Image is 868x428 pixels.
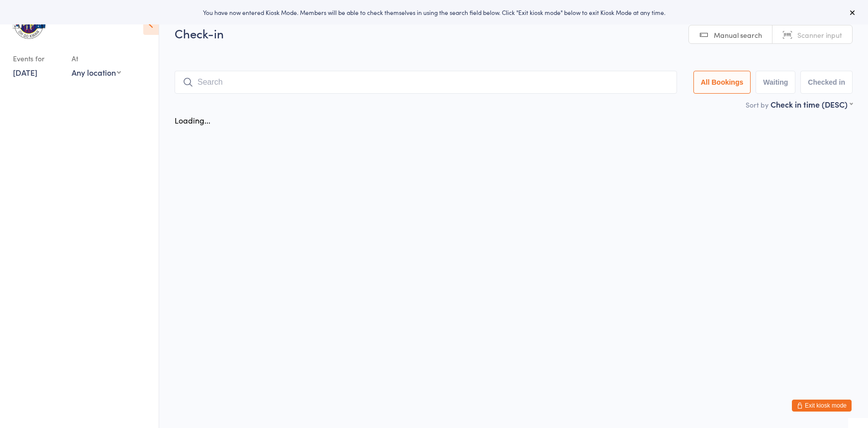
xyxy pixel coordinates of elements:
[714,30,762,40] span: Manual search
[175,115,210,126] div: Loading...
[72,50,121,67] div: At
[797,30,842,40] span: Scanner input
[16,8,852,16] div: You have now entered Kiosk Mode. Members will be able to check themselves in using the search fie...
[72,67,121,78] div: Any location
[746,100,769,110] label: Sort by
[693,71,751,94] button: All Bookings
[175,25,853,41] h2: Check-in
[175,71,677,94] input: Search
[13,67,37,78] a: [DATE]
[771,99,853,110] div: Check in time (DESC)
[800,71,853,94] button: Checked in
[13,50,62,67] div: Events for
[756,71,795,94] button: Waiting
[792,400,852,412] button: Exit kiosk mode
